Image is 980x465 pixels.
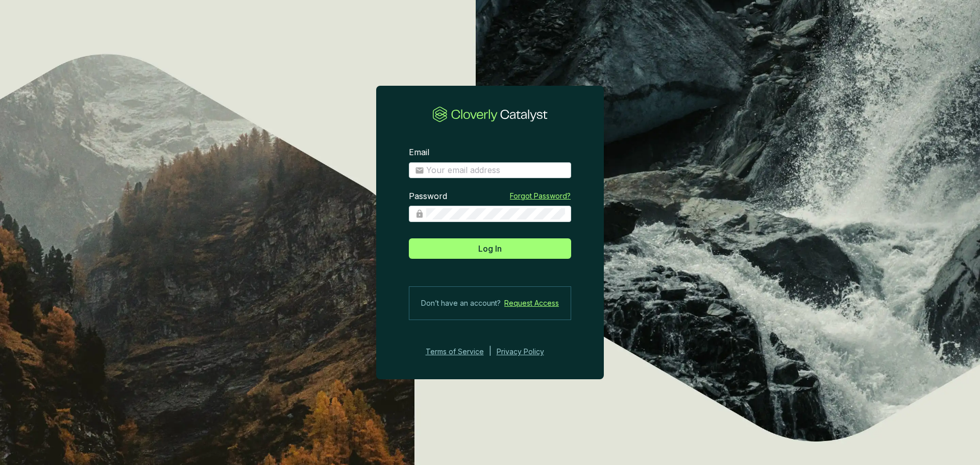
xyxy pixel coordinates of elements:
div: | [489,346,492,358]
input: Email [426,165,565,176]
span: Log In [478,242,502,255]
a: Forgot Password? [510,191,571,201]
a: Request Access [504,297,559,309]
a: Terms of Service [423,346,484,358]
a: Privacy Policy [497,346,558,358]
label: Email [409,147,429,158]
label: Password [409,191,447,202]
button: Log In [409,238,571,259]
input: Password [426,208,565,219]
span: Don’t have an account? [421,297,501,309]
